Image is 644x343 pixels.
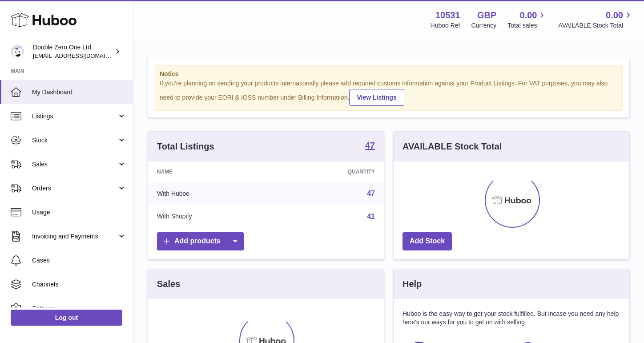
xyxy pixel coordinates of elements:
div: Double Zero One Ltd. [33,43,113,60]
a: 47 [367,190,375,197]
td: With Shopify [148,205,275,228]
span: Invoicing and Payments [32,232,117,241]
a: Add Stock [402,232,452,250]
span: AVAILABLE Stock Total [558,21,633,30]
span: Channels [32,280,126,289]
span: 0.00 [606,9,623,21]
a: 47 [365,141,375,152]
p: Huboo is the easy way to get your stock fulfilled. But incase you need any help here's our ways f... [402,310,620,327]
div: Currency [471,21,497,30]
span: Settings [32,304,126,313]
strong: 47 [365,141,375,150]
th: Name [148,161,275,182]
a: 41 [367,213,375,220]
h3: Help [402,278,422,290]
span: [EMAIL_ADDRESS][DOMAIN_NAME] [33,52,131,59]
a: View Listings [349,89,404,106]
strong: GBP [477,9,496,21]
a: 0.00 Total sales [507,9,547,30]
a: 0.00 AVAILABLE Stock Total [558,9,633,30]
td: With Huboo [148,182,275,205]
h3: Sales [157,278,180,290]
strong: 10531 [435,9,460,21]
strong: Notice [160,70,618,78]
span: 0.00 [520,9,537,21]
span: Listings [32,112,117,121]
h3: Total Listings [157,141,214,153]
span: Cases [32,256,126,265]
a: Log out [11,310,122,326]
span: My Dashboard [32,88,126,97]
div: Huboo Ref [431,21,460,30]
span: Stock [32,136,117,145]
span: Usage [32,208,126,217]
img: hello@001skincare.com [11,45,24,58]
span: Orders [32,184,117,193]
div: If you're planning on sending your products internationally please add required customs informati... [160,79,618,106]
a: Add products [157,232,244,250]
th: Quantity [275,161,384,182]
span: Total sales [507,21,547,30]
span: Sales [32,160,117,169]
h3: AVAILABLE Stock Total [402,141,502,153]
